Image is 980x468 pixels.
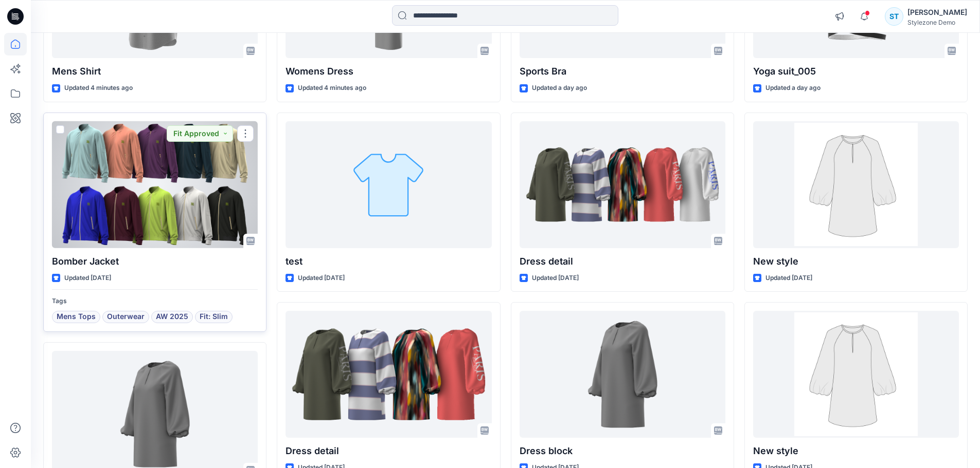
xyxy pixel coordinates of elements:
[765,273,812,284] p: Updated [DATE]
[286,64,491,79] p: Womens Dress
[286,121,491,248] a: test
[107,311,145,323] span: Outerwear
[765,83,821,93] p: Updated a day ago
[753,64,959,79] p: Yoga suit_005
[64,273,111,284] p: Updated [DATE]
[885,7,903,26] div: ST
[286,311,491,438] a: Dress detail
[532,83,587,93] p: Updated a day ago
[753,311,959,438] a: New style
[52,296,258,307] p: Tags
[753,121,959,248] a: New style
[64,83,133,93] p: Updated 4 minutes ago
[753,444,959,458] p: New style
[52,254,258,269] p: Bomber Jacket
[156,311,188,323] span: AW 2025
[520,311,725,438] a: Dress block
[52,64,258,79] p: Mens Shirt
[907,18,967,26] div: Stylezone Demo
[520,254,725,269] p: Dress detail
[520,64,725,79] p: Sports Bra
[298,83,366,93] p: Updated 4 minutes ago
[286,444,491,458] p: Dress detail
[298,273,345,284] p: Updated [DATE]
[753,254,959,269] p: New style
[520,444,725,458] p: Dress block
[200,311,228,323] span: Fit: Slim
[52,121,258,248] a: Bomber Jacket
[532,273,579,284] p: Updated [DATE]
[520,121,725,248] a: Dress detail
[907,6,967,18] div: [PERSON_NAME]
[57,311,96,323] span: Mens Tops
[286,254,491,269] p: test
